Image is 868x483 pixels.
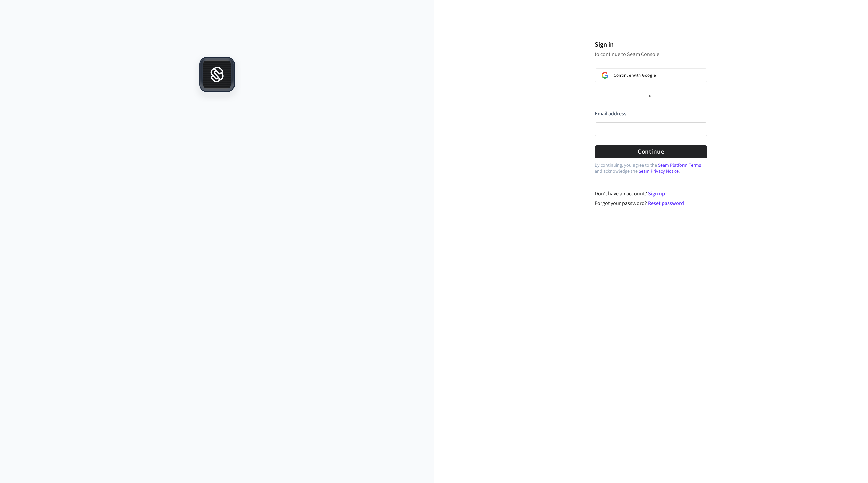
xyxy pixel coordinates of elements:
[595,145,707,158] button: Continue
[614,73,656,78] span: Continue with Google
[658,162,701,169] a: Seam Platform Terms
[595,40,707,50] h1: Sign in
[602,72,608,79] img: Sign in with Google
[595,190,708,198] div: Don't have an account?
[595,68,707,82] button: Sign in with GoogleContinue with Google
[649,93,653,99] p: or
[639,168,679,175] a: Seam Privacy Notice
[648,200,684,207] a: Reset password
[595,162,707,175] p: By continuing, you agree to the and acknowledge the .
[648,190,665,197] a: Sign up
[595,51,707,58] p: to continue to Seam Console
[595,199,708,207] div: Forgot your password?
[595,110,626,117] label: Email address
